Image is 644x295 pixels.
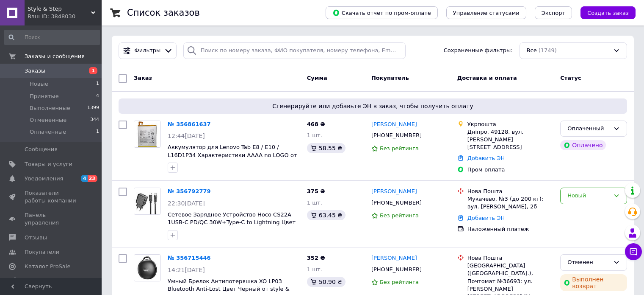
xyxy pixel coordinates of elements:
[87,104,99,112] span: 1399
[25,53,85,60] span: Заказы и сообщения
[25,211,78,227] span: Панель управления
[168,144,297,166] a: Аккумулятор для Lenovo Tab E8 / E10 / L16D1P34 Характеристики AAAA no LOGO от style & step
[122,102,624,110] span: Сгенерируйте или добавьте ЭН в заказ, чтобы получить оплату
[567,258,610,267] div: Отменен
[467,155,505,161] a: Добавить ЭН
[88,175,97,182] span: 23
[567,191,610,200] div: Новый
[30,128,66,136] span: Оплаченные
[25,234,47,242] span: Отзывы
[168,132,205,139] span: 12:44[DATE]
[453,10,520,16] span: Управление статусами
[370,130,423,141] div: [PHONE_NUMBER]
[28,13,102,20] div: Ваш ID: 3848030
[587,10,629,16] span: Создать заказ
[527,47,537,55] span: Все
[370,197,423,208] div: [PHONE_NUMBER]
[307,199,322,206] span: 1 шт.
[28,5,91,13] span: Style & Step
[457,75,517,81] span: Доставка и оплата
[134,121,161,148] a: Фото товару
[542,10,565,16] span: Экспорт
[25,175,63,183] span: Уведомления
[326,6,438,19] button: Скачать отчет по пром-оплате
[307,75,327,81] span: Сумма
[572,9,636,16] a: Создать заказ
[467,195,553,211] div: Мукачево, №3 (до 200 кг): вул. [PERSON_NAME], 2б
[168,200,205,207] span: 22:30[DATE]
[25,277,56,285] span: Аналитика
[380,145,419,152] span: Без рейтинга
[168,188,211,194] a: № 356792779
[81,175,88,182] span: 4
[307,143,345,153] div: 58.55 ₴
[168,211,296,233] a: Сетевое Зарядное Устройство Hoco CS22A 1USB-C PD/QC 30W+Type-C to Lightning Цвет Черный от style ...
[560,140,606,150] div: Оплачено
[30,104,70,112] span: Выполненные
[135,47,161,55] span: Фильтры
[96,93,99,100] span: 4
[535,6,572,19] button: Экспорт
[332,9,431,17] span: Скачать отчет по пром-оплате
[539,47,557,53] span: (1749)
[168,121,211,127] a: № 356861637
[307,277,345,287] div: 50.90 ₴
[307,132,322,138] span: 1 шт.
[25,248,59,256] span: Покупатели
[467,188,553,195] div: Нова Пошта
[370,264,423,275] div: [PHONE_NUMBER]
[134,121,160,147] img: Фото товару
[560,75,581,81] span: Статус
[4,30,100,45] input: Поиск
[380,279,419,285] span: Без рейтинга
[96,80,99,88] span: 1
[307,121,325,127] span: 468 ₴
[625,243,642,260] button: Чат с покупателем
[25,160,72,168] span: Товары и услуги
[134,75,152,81] span: Заказ
[371,75,409,81] span: Покупатель
[371,254,417,262] a: [PERSON_NAME]
[307,255,325,261] span: 352 ₴
[446,6,526,19] button: Управление статусами
[467,166,553,174] div: Пром-оплата
[380,212,419,219] span: Без рейтинга
[371,121,417,129] a: [PERSON_NAME]
[134,255,160,281] img: Фото товару
[134,188,160,214] img: Фото товару
[134,254,161,281] a: Фото товару
[30,93,59,100] span: Принятые
[560,274,627,291] div: Выполнен возврат
[467,121,553,128] div: Укрпошта
[25,189,78,205] span: Показатели работы компании
[25,263,70,270] span: Каталог ProSale
[467,215,505,221] a: Добавить ЭН
[467,254,553,262] div: Нова Пошта
[307,210,345,220] div: 63.45 ₴
[567,124,610,133] div: Оплаченный
[127,8,200,18] h1: Список заказов
[30,116,66,124] span: Отмененные
[25,67,45,75] span: Заказы
[89,67,97,74] span: 1
[25,146,58,153] span: Сообщения
[96,128,99,136] span: 1
[90,116,99,124] span: 344
[444,47,513,55] span: Сохраненные фильтры:
[467,128,553,152] div: Дніпро, 49128, вул. [PERSON_NAME][STREET_ADDRESS]
[467,225,553,233] div: Наложенный платеж
[307,188,325,194] span: 375 ₴
[307,266,322,273] span: 1 шт.
[168,255,211,261] a: № 356715446
[183,42,406,59] input: Поиск по номеру заказа, ФИО покупателя, номеру телефона, Email, номеру накладной
[580,6,636,19] button: Создать заказ
[30,80,48,88] span: Новые
[371,188,417,196] a: [PERSON_NAME]
[134,188,161,215] a: Фото товару
[168,267,205,273] span: 14:21[DATE]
